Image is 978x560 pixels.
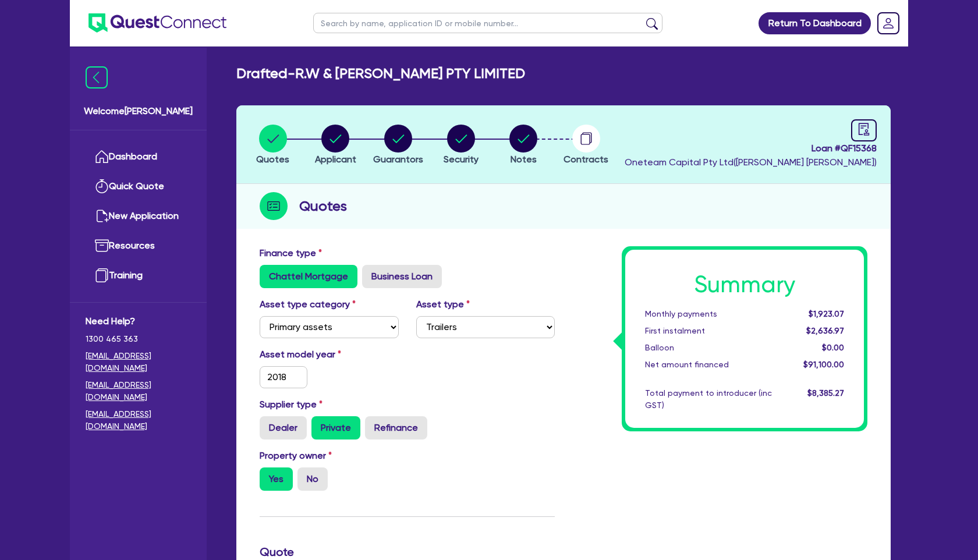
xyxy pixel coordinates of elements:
a: [EMAIL_ADDRESS][DOMAIN_NAME] [86,408,191,433]
span: audit [857,123,870,136]
input: Search by name, application ID or mobile number... [313,13,662,33]
img: training [95,268,109,282]
label: Asset type [416,297,470,311]
img: icon-menu-close [86,66,108,88]
label: Private [311,416,360,440]
span: $1,923.07 [809,309,844,318]
img: new-application [95,209,109,223]
span: Quotes [256,154,289,165]
button: Quotes [256,124,290,167]
span: $2,636.97 [806,326,844,335]
h1: Summary [645,271,844,299]
button: Notes [509,124,538,167]
span: Notes [511,154,537,165]
label: Asset model year [251,348,408,361]
button: Contracts [563,124,609,167]
label: Supplier type [260,398,323,412]
label: No [297,467,328,491]
a: Return To Dashboard [759,12,871,34]
span: $8,385.27 [807,388,844,398]
span: Welcome [PERSON_NAME] [84,104,193,118]
div: Net amount financed [636,359,781,371]
label: Finance type [260,246,322,260]
span: Contracts [564,154,608,165]
a: Resources [86,231,191,261]
a: Dashboard [86,142,191,172]
h2: Drafted - R.W & [PERSON_NAME] PTY LIMITED [236,65,525,82]
div: First instalment [636,325,781,337]
img: resources [95,239,109,253]
button: Applicant [314,124,357,167]
span: $0.00 [822,343,844,352]
div: Balloon [636,342,781,354]
h2: Quotes [299,196,347,217]
span: Applicant [315,154,356,165]
a: Quick Quote [86,172,191,201]
span: Loan # QF15368 [625,141,877,155]
label: Dealer [260,416,307,440]
span: 1300 465 363 [86,333,191,345]
label: Asset type category [260,297,356,311]
span: Oneteam Capital Pty Ltd ( [PERSON_NAME] [PERSON_NAME] ) [625,157,877,168]
a: [EMAIL_ADDRESS][DOMAIN_NAME] [86,350,191,374]
button: Guarantors [373,124,424,167]
div: Total payment to introducer (inc GST) [636,387,781,412]
h3: Quote [260,545,555,559]
span: Need Help? [86,314,191,328]
label: Yes [260,467,293,491]
span: $91,100.00 [803,360,844,369]
div: Monthly payments [636,308,781,320]
button: Security [443,124,479,167]
a: New Application [86,201,191,231]
img: quest-connect-logo-blue [88,13,226,33]
a: Training [86,261,191,290]
a: [EMAIL_ADDRESS][DOMAIN_NAME] [86,379,191,403]
label: Business Loan [362,265,442,288]
span: Guarantors [373,154,423,165]
img: quick-quote [95,179,109,193]
img: step-icon [260,192,288,220]
label: Property owner [260,449,332,463]
span: Security [444,154,479,165]
a: audit [851,119,877,141]
label: Refinance [365,416,427,440]
a: Dropdown toggle [873,8,903,38]
label: Chattel Mortgage [260,265,357,288]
